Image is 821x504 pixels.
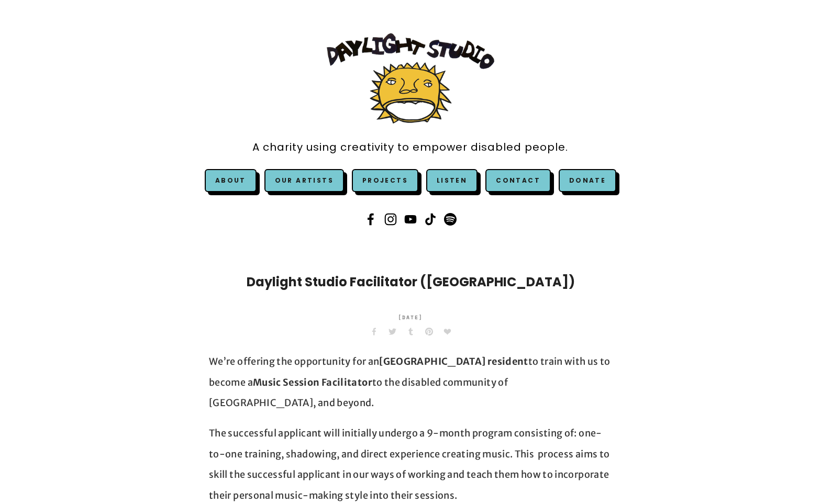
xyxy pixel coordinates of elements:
[264,169,344,192] a: Our Artists
[252,136,568,159] a: A charity using creativity to empower disabled people.
[559,169,616,192] a: Donate
[215,176,246,185] a: About
[253,376,372,388] strong: Music Session Facilitator
[327,33,494,124] img: Daylight Studio
[485,169,551,192] a: Contact
[352,169,418,192] a: Projects
[437,176,467,185] a: Listen
[398,307,423,328] time: [DATE]
[209,273,612,292] h1: Daylight Studio Facilitator ([GEOGRAPHIC_DATA])
[209,351,612,413] p: We’re offering the opportunity for an to train with us to become a to the disabled community of [...
[379,355,528,367] strong: [GEOGRAPHIC_DATA] resident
